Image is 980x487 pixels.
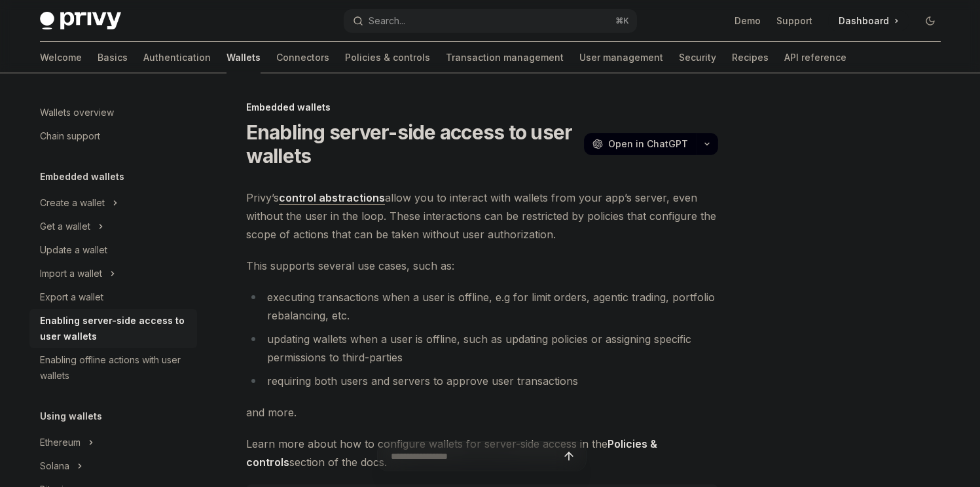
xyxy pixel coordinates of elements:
[29,454,197,478] button: Toggle Solana section
[732,42,769,73] a: Recipes
[29,262,197,285] button: Toggle Import a wallet section
[828,10,909,31] a: Dashboard
[839,14,889,27] span: Dashboard
[920,10,941,31] button: Toggle dark mode
[246,330,718,367] li: updating wallets when a user is offline, such as updating policies or assigning specific permissi...
[344,9,637,33] button: Open search
[279,191,385,205] a: control abstractions
[735,14,761,27] a: Demo
[29,431,197,454] button: Toggle Ethereum section
[246,189,718,243] span: Privy’s allow you to interact with wallets from your app’s server, even without the user in the l...
[40,105,114,120] div: Wallets overview
[40,128,100,144] div: Chain support
[246,403,718,422] span: and more.
[246,120,579,168] h1: Enabling server-side access to user wallets
[40,195,105,211] div: Create a wallet
[40,219,90,234] div: Get a wallet
[40,289,103,305] div: Export a wallet
[369,13,405,29] div: Search...
[40,408,102,424] h5: Using wallets
[615,16,629,26] span: ⌘ K
[143,42,211,73] a: Authentication
[29,124,197,148] a: Chain support
[679,42,716,73] a: Security
[276,42,329,73] a: Connectors
[246,372,718,390] li: requiring both users and servers to approve user transactions
[776,14,812,27] a: Support
[29,101,197,124] a: Wallets overview
[246,435,718,471] span: Learn more about how to configure wallets for server-side access in the section of the docs.
[29,191,197,215] button: Toggle Create a wallet section
[246,288,718,325] li: executing transactions when a user is offline, e.g for limit orders, agentic trading, portfolio r...
[40,12,121,30] img: dark logo
[246,101,718,114] div: Embedded wallets
[784,42,846,73] a: API reference
[40,313,189,344] div: Enabling server-side access to user wallets
[29,238,197,262] a: Update a wallet
[560,447,578,465] button: Send message
[608,137,688,151] span: Open in ChatGPT
[40,435,81,450] div: Ethereum
[446,42,564,73] a: Transaction management
[29,348,197,388] a: Enabling offline actions with user wallets
[227,42,261,73] a: Wallets
[40,169,124,185] h5: Embedded wallets
[40,266,102,281] div: Import a wallet
[584,133,696,155] button: Open in ChatGPT
[391,442,560,471] input: Ask a question...
[40,242,107,258] div: Update a wallet
[29,215,197,238] button: Toggle Get a wallet section
[246,257,718,275] span: This supports several use cases, such as:
[29,285,197,309] a: Export a wallet
[29,309,197,348] a: Enabling server-side access to user wallets
[345,42,430,73] a: Policies & controls
[40,352,189,384] div: Enabling offline actions with user wallets
[40,458,69,474] div: Solana
[579,42,663,73] a: User management
[98,42,128,73] a: Basics
[40,42,82,73] a: Welcome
